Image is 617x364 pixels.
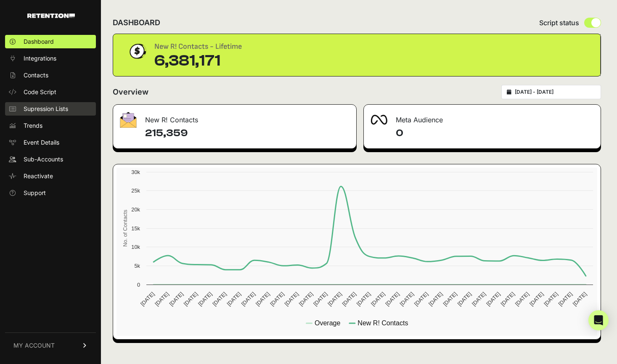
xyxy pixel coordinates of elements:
a: Dashboard [5,35,96,48]
div: 6,381,171 [154,53,242,69]
text: [DATE] [269,291,285,307]
img: dollar-coin-05c43ed7efb7bc0c12610022525b4bbbb207c7efeef5aecc26f025e68dcafac9.png [127,41,148,62]
a: Sub-Accounts [5,153,96,166]
a: Supression Lists [5,102,96,116]
text: New R! Contacts [357,319,408,327]
span: MY ACCOUNT [13,341,55,350]
text: [DATE] [197,291,213,307]
text: [DATE] [211,291,228,307]
a: Integrations [5,52,96,65]
text: [DATE] [298,291,314,307]
text: [DATE] [442,291,458,307]
a: Contacts [5,69,96,82]
span: Reactivate [24,172,53,180]
text: [DATE] [312,291,328,307]
span: Trends [24,121,42,130]
span: Event Details [24,138,59,147]
span: Script status [539,18,579,28]
span: Support [24,189,46,197]
text: [DATE] [139,291,156,307]
img: fa-envelope-19ae18322b30453b285274b1b8af3d052b27d846a4fbe8435d1a52b978f639a2.png [120,112,137,128]
text: Overage [315,319,340,327]
a: Code Script [5,85,96,99]
h2: Overview [113,86,148,98]
a: MY ACCOUNT [5,332,96,358]
text: 10k [131,244,140,250]
text: [DATE] [543,291,559,307]
text: [DATE] [283,291,300,307]
div: New R! Contacts [113,105,356,130]
text: 5k [134,263,140,269]
text: [DATE] [240,291,257,307]
text: 25k [131,187,140,194]
text: [DATE] [326,291,343,307]
img: fa-meta-2f981b61bb99beabf952f7030308934f19ce035c18b003e963880cc3fabeebb7.png [371,115,387,125]
text: [DATE] [183,291,199,307]
text: 0 [137,282,140,288]
text: [DATE] [499,291,516,307]
span: Code Script [24,88,56,96]
text: [DATE] [355,291,372,307]
a: Support [5,186,96,200]
span: Supression Lists [24,105,68,113]
text: No. of Contacts [122,210,128,247]
span: Contacts [24,71,48,79]
img: Retention.com [27,13,75,18]
text: [DATE] [485,291,501,307]
text: [DATE] [427,291,444,307]
text: [DATE] [254,291,271,307]
a: Trends [5,119,96,132]
div: New R! Contacts - Lifetime [154,41,242,53]
text: [DATE] [370,291,386,307]
a: Reactivate [5,169,96,183]
text: [DATE] [557,291,573,307]
span: Sub-Accounts [24,155,63,164]
span: Integrations [24,54,56,63]
text: [DATE] [399,291,415,307]
span: Dashboard [24,37,54,46]
h4: 0 [396,127,594,140]
text: 20k [131,206,140,213]
text: [DATE] [384,291,400,307]
h2: DASHBOARD [113,17,160,29]
text: 30k [131,169,140,175]
text: [DATE] [226,291,242,307]
text: [DATE] [168,291,184,307]
text: [DATE] [456,291,473,307]
h4: 215,359 [145,127,350,140]
a: Event Details [5,136,96,149]
text: [DATE] [341,291,357,307]
text: [DATE] [413,291,429,307]
text: [DATE] [572,291,588,307]
div: Open Intercom Messenger [588,310,609,330]
text: 15k [131,225,140,232]
text: [DATE] [514,291,530,307]
text: [DATE] [471,291,487,307]
text: [DATE] [528,291,545,307]
text: [DATE] [154,291,170,307]
div: Meta Audience [364,105,601,130]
